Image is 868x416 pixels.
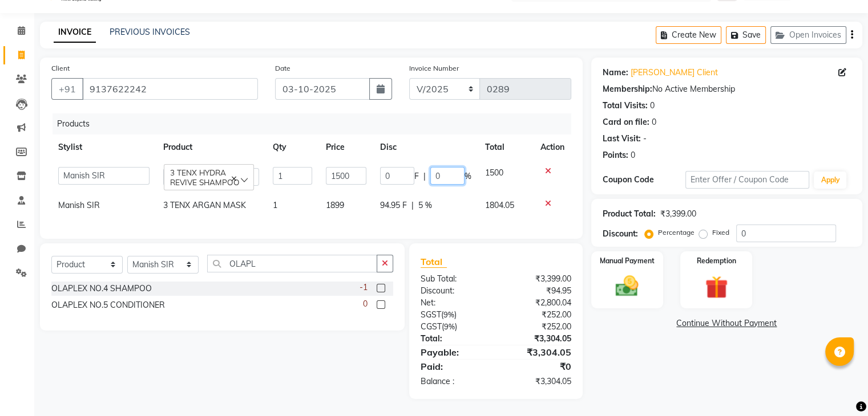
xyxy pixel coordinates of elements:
div: 0 [652,116,656,128]
div: ₹0 [496,360,580,373]
input: Search or Scan [207,255,377,272]
span: Manish SIR [58,200,100,210]
th: Action [534,134,571,160]
a: Continue Without Payment [594,317,860,329]
span: SGST [421,309,441,320]
a: [PERSON_NAME] Client [631,67,718,79]
span: F [414,170,419,182]
label: Date [275,63,290,74]
span: 9% [443,310,454,319]
div: Products [53,113,580,134]
img: _gift.svg [698,273,735,301]
div: Total: [412,333,496,345]
img: _cash.svg [608,273,645,299]
div: Membership: [603,83,652,95]
input: Search by Name/Mobile/Email/Code [82,78,258,100]
span: % [465,170,471,182]
span: -1 [360,282,368,293]
div: ₹3,304.05 [496,345,580,359]
button: Open Invoices [770,26,846,44]
span: | [411,199,414,211]
div: Last Visit: [603,133,641,145]
a: INVOICE [54,22,96,43]
th: Disc [373,134,478,160]
div: Payable: [412,345,496,359]
div: - [643,133,647,145]
div: Paid: [412,360,496,373]
div: Sub Total: [412,273,496,285]
label: Redemption [697,256,736,266]
div: OLAPLEX NO.5 CONDITIONER [51,299,165,311]
div: Coupon Code [603,174,685,186]
th: Price [319,134,373,160]
label: Percentage [658,227,695,238]
span: 9% [444,322,455,331]
label: Manual Payment [600,256,655,266]
div: ₹3,399.00 [496,273,580,285]
div: Discount: [412,285,496,297]
span: Total [421,256,447,268]
span: 3 TENX ARGAN MASK [163,200,246,210]
span: | [423,170,426,182]
input: Enter Offer / Coupon Code [685,171,810,189]
span: 1804.05 [485,200,514,210]
span: 1899 [326,200,344,210]
span: 3 TENX HYDRA REVIVE SHAMPOO [170,168,240,187]
div: ₹2,800.04 [496,297,580,309]
div: No Active Membership [603,83,851,95]
button: Apply [814,172,846,189]
div: ₹3,399.00 [660,208,696,220]
div: Balance : [412,376,496,388]
span: 5 % [418,199,432,211]
label: Fixed [712,227,729,238]
label: Invoice Number [409,63,459,74]
span: 0 [363,298,368,310]
div: ₹3,304.05 [496,376,580,388]
th: Stylist [51,134,156,160]
th: Total [478,134,534,160]
span: CGST [421,321,442,332]
div: 0 [650,100,655,112]
div: 0 [631,149,635,161]
label: Client [51,63,70,74]
span: 1 [273,200,277,210]
div: ₹3,304.05 [496,333,580,345]
a: PREVIOUS INVOICES [110,27,190,37]
div: ₹94.95 [496,285,580,297]
span: 94.95 F [380,199,407,211]
span: 1500 [485,168,503,178]
div: Name: [603,67,628,79]
div: Discount: [603,228,638,240]
div: ₹252.00 [496,309,580,321]
button: Save [726,26,766,44]
div: Total Visits: [603,100,648,112]
div: Net: [412,297,496,309]
div: ( ) [412,309,496,321]
button: Create New [656,26,721,44]
div: ₹252.00 [496,321,580,333]
th: Qty [266,134,319,160]
th: Product [156,134,266,160]
div: Card on file: [603,116,649,128]
button: +91 [51,78,83,100]
div: Product Total: [603,208,656,220]
div: ( ) [412,321,496,333]
div: OLAPLEX NO.4 SHAMPOO [51,283,152,295]
div: Points: [603,149,628,161]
